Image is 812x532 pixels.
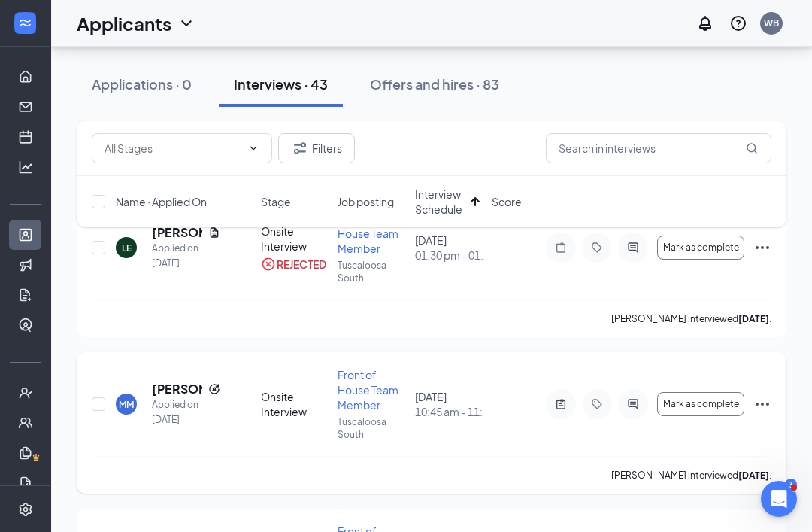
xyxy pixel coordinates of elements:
[261,194,291,209] span: Stage
[152,397,220,427] div: Applied on [DATE]
[18,502,33,517] svg: Settings
[338,368,398,412] span: Front of House Team Member
[764,17,779,29] div: WB
[663,399,739,409] span: Mark as complete
[261,257,276,272] svg: CrossCircle
[753,239,771,257] svg: Ellipses
[247,142,259,154] svg: ChevronDown
[657,392,744,416] button: Mark as complete
[415,389,483,419] div: [DATE]
[729,14,747,32] svg: QuestionInfo
[696,14,714,32] svg: Notifications
[18,160,33,175] svg: Analysis
[753,395,771,413] svg: Ellipses
[415,187,465,217] span: Interview Schedule
[552,242,570,254] svg: Note
[611,469,771,482] p: [PERSON_NAME] interviewed .
[657,236,744,260] button: Mark as complete
[152,241,220,271] div: Applied on [DATE]
[785,479,797,491] div: 3
[291,139,309,157] svg: Filter
[546,133,771,163] input: Search in interviews
[17,15,32,30] svg: WorkstreamLogo
[738,313,769,324] b: [DATE]
[116,194,207,209] span: Name · Applied On
[738,470,769,481] b: [DATE]
[338,415,405,441] p: Tuscaloosa South
[415,248,483,263] span: 01:30 pm - 01:45 pm
[119,398,134,411] div: MM
[77,11,171,36] h1: Applicants
[663,242,739,253] span: Mark as complete
[761,481,797,517] iframe: Intercom live chat
[234,74,328,93] div: Interviews · 43
[18,385,33,400] svg: UserCheck
[278,133,355,163] button: Filter Filters
[105,140,241,157] input: All Stages
[624,242,642,254] svg: ActiveChat
[552,398,570,410] svg: ActiveNote
[122,242,132,254] div: LE
[338,259,405,284] p: Tuscaloosa South
[177,14,195,32] svg: ChevronDown
[261,389,329,419] div: Onsite Interview
[208,383,220,395] svg: Reapply
[624,398,642,410] svg: ActiveChat
[152,381,202,397] h5: [PERSON_NAME]
[277,257,326,272] div: REJECTED
[92,74,192,93] div: Applications · 0
[492,194,522,209] span: Score
[746,142,758,154] svg: MagnifyingGlass
[415,404,483,419] span: 10:45 am - 11:00 am
[370,74,499,93] div: Offers and hires · 83
[338,194,394,209] span: Job posting
[466,193,484,211] svg: ArrowUp
[588,242,606,254] svg: Tag
[588,398,606,410] svg: Tag
[415,233,483,263] div: [DATE]
[611,312,771,325] p: [PERSON_NAME] interviewed .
